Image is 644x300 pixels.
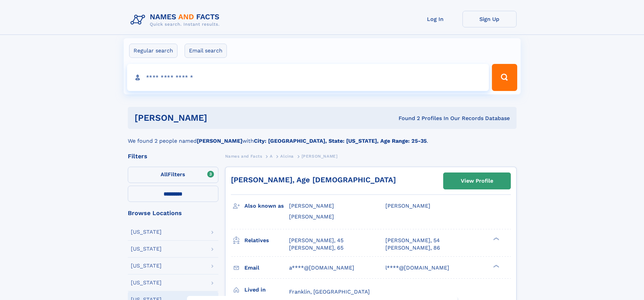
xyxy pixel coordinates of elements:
div: [US_STATE] [131,229,162,235]
span: Franklin, [GEOGRAPHIC_DATA] [289,289,370,295]
img: Logo Names and Facts [128,11,225,29]
a: View Profile [444,173,510,189]
div: We found 2 people named with . [128,129,517,145]
span: Alcina [280,154,294,159]
span: All [161,171,168,178]
h3: Lived in [244,284,289,296]
div: [US_STATE] [131,263,162,269]
button: Search Button [492,64,517,91]
a: Sign Up [462,11,517,27]
input: search input [127,64,489,91]
a: Log In [408,11,462,27]
a: [PERSON_NAME], 86 [385,244,440,252]
h1: [PERSON_NAME] [135,114,303,122]
a: [PERSON_NAME], 65 [289,244,343,252]
a: [PERSON_NAME], Age [DEMOGRAPHIC_DATA] [231,176,396,184]
div: [US_STATE] [131,246,162,252]
span: [PERSON_NAME] [385,203,430,209]
h3: Also known as [244,200,289,212]
label: Regular search [129,44,177,58]
div: [US_STATE] [131,280,162,285]
div: Browse Locations [128,210,218,216]
div: ❯ [492,236,500,241]
div: Filters [128,153,218,159]
span: [PERSON_NAME] [302,154,338,159]
div: ❯ [492,264,500,268]
b: [PERSON_NAME] [197,138,242,144]
a: [PERSON_NAME], 45 [289,237,343,244]
div: Found 2 Profiles In Our Records Database [303,115,510,122]
a: Alcina [280,152,294,160]
div: View Profile [461,173,493,189]
a: A [270,152,273,160]
h3: Relatives [244,235,289,246]
b: City: [GEOGRAPHIC_DATA], State: [US_STATE], Age Range: 25-35 [254,138,427,144]
a: [PERSON_NAME], 54 [385,237,440,244]
span: [PERSON_NAME] [289,213,334,220]
label: Filters [128,167,218,183]
label: Email search [185,44,227,58]
span: [PERSON_NAME] [289,203,334,209]
span: A [270,154,273,159]
a: Names and Facts [225,152,262,160]
h3: Email [244,262,289,274]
